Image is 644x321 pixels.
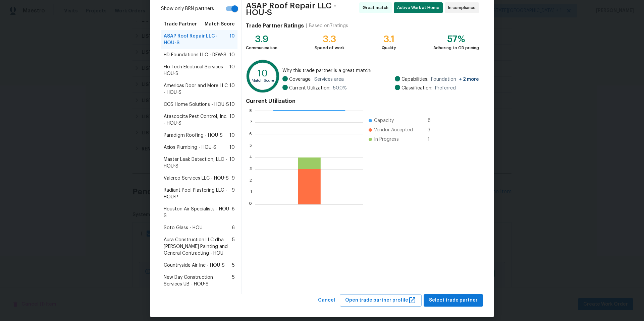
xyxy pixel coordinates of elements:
text: 0 [249,202,252,206]
span: 10 [229,113,235,127]
span: 10 [229,52,235,58]
span: 3 [428,127,438,133]
span: Soto Glass - HOU [164,224,203,231]
span: 6 [232,224,235,231]
span: CCS Home Solutions - HOU-S [164,101,229,108]
span: Preferred [435,85,456,91]
span: Select trade partner [429,296,478,305]
span: Capacity [374,117,394,124]
span: 8 [232,206,235,219]
span: Houston Air Specialists - HOU-S [164,206,232,219]
h4: Trade Partner Ratings [246,22,304,29]
text: 7 [250,120,252,124]
div: 3.9 [246,36,277,43]
span: In compliance [448,4,478,11]
span: 10 [229,132,235,139]
text: 5 [250,144,252,148]
span: Current Utilization: [289,85,330,91]
span: 10 [229,82,235,96]
span: In Progress [374,136,399,143]
div: Quality [382,45,396,51]
div: 3.1 [382,36,396,43]
h4: Current Utilization [246,98,479,105]
span: Vendor Accepted [374,127,413,133]
span: Valereo Services LLC - HOU-S [164,175,229,182]
span: Radiant Pool Plastering LLC - HOU-P [164,187,232,200]
span: Active Work at Home [397,4,442,11]
button: Open trade partner profile [340,294,422,307]
span: Great match [363,4,391,11]
span: Flo-Tech Electrical Services - HOU-S [164,64,229,77]
span: 5 [232,274,235,287]
span: Capabilities: [401,76,428,83]
span: Atascocita Pest Control, Inc. - HOU-S [164,113,229,127]
span: 8 [428,117,438,124]
span: Trade Partner [164,21,197,27]
text: Match Score [252,79,274,82]
span: 9 [232,175,235,182]
text: 8 [249,109,252,113]
span: 10 [229,156,235,170]
span: Open trade partner profile [345,296,416,305]
text: 2 [250,179,252,183]
span: 9 [232,187,235,200]
span: 5 [232,237,235,257]
button: Cancel [315,294,338,307]
text: 3 [250,167,252,171]
div: Speed of work [315,45,344,51]
span: Show only BRN partners [161,5,214,12]
span: Master Leak Detection, LLC - HOU-S [164,156,229,170]
span: 5 [232,262,235,269]
text: 10 [258,69,268,78]
span: New Day Construction Services UB - HOU-S [164,274,232,287]
text: 4 [249,155,252,159]
span: Countryside Air Inc - HOU-S [164,262,225,269]
span: 1 [428,136,438,143]
span: 10 [229,64,235,77]
div: Communication [246,45,277,51]
span: Match Score [205,21,235,27]
text: 6 [249,132,252,136]
span: Foundation [431,76,479,83]
span: Paradigm Roofing - HOU-S [164,132,223,139]
span: 10 [229,101,235,108]
span: Aura Construction LLC dba [PERSON_NAME] Painting and General Contracting - HOU [164,237,232,257]
text: 1 [250,191,252,195]
span: 10 [229,144,235,151]
div: Based on 7 ratings [309,22,348,29]
span: Why this trade partner is a great match: [282,67,479,74]
div: Adhering to OD pricing [433,45,479,51]
button: Select trade partner [424,294,483,307]
span: Services area [314,76,344,83]
span: ASAP Roof Repair LLC - HOU-S [246,2,357,16]
span: + 2 more [459,77,479,82]
span: 10 [229,33,235,46]
span: ASAP Roof Repair LLC - HOU-S [164,33,229,46]
span: Axios Plumbing - HOU-S [164,144,216,151]
span: Coverage: [289,76,312,83]
span: 50.0 % [333,85,347,91]
span: Americas Door and More LLC - HOU-S [164,82,229,96]
span: HD Foundations LLC - DFW-S [164,52,226,58]
span: Classification: [401,85,432,91]
div: 3.3 [315,36,344,43]
span: Cancel [318,296,335,305]
div: | [304,22,309,29]
div: 57% [433,36,479,43]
